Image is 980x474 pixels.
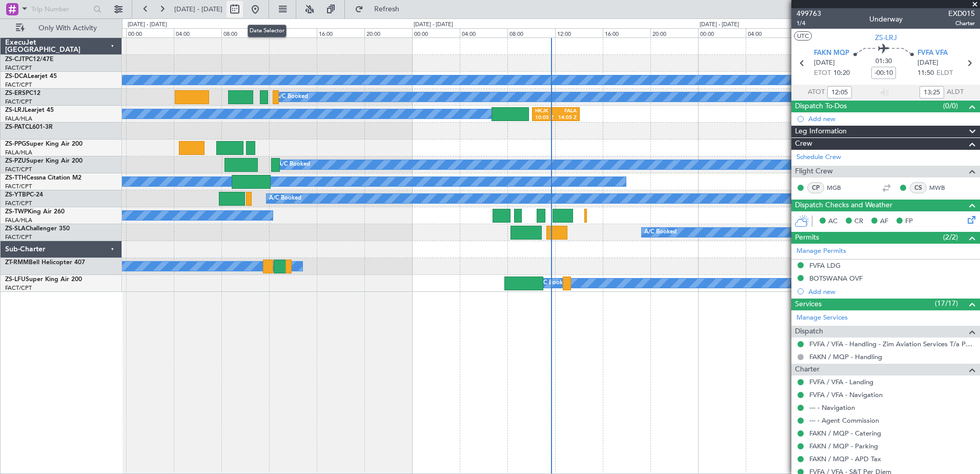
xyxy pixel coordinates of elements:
[5,276,26,283] span: ZS-LFU
[248,25,287,37] div: Date Selector
[827,86,852,98] input: --:--
[650,28,698,37] div: 20:00
[809,274,863,283] div: BOTSWANA OVF
[936,68,953,78] span: ELDT
[795,326,823,338] span: Dispatch
[5,107,25,113] span: ZS-LRJ
[917,58,938,68] span: [DATE]
[807,182,824,193] div: CP
[808,287,975,296] div: Add new
[5,73,57,80] a: ZS-DCALearjet 45
[5,149,32,156] a: FALA/HLA
[5,200,32,207] a: FACT/CPT
[920,86,944,98] input: --:--
[126,28,174,37] div: 00:00
[5,260,85,266] a: ZT-RMMBell Helicopter 407
[5,226,26,232] span: ZS-SLA
[556,114,577,122] div: 14:05 Z
[795,200,892,211] span: Dispatch Checks and Weather
[794,31,812,41] button: UTC
[809,403,855,412] a: --- - Navigation
[5,124,53,130] a: ZS-PATCL601-3R
[943,232,958,243] span: (2/2)
[5,192,43,198] a: ZS-YTBPC-24
[795,364,820,376] span: Charter
[5,56,53,63] a: ZS-CJTPC12/47E
[535,114,556,122] div: 10:05 Z
[364,28,412,37] div: 20:00
[809,352,882,361] a: FAKN / MQP - Handling
[797,313,848,323] a: Manage Services
[537,275,569,291] div: A/C Booked
[27,25,108,32] span: Only With Activity
[128,21,167,29] div: [DATE] - [DATE]
[11,20,111,36] button: Only With Activity
[795,101,847,112] span: Dispatch To-Dos
[5,166,32,173] a: FACT/CPT
[460,28,507,37] div: 04:00
[869,14,903,25] div: Underway
[795,126,847,137] span: Leg Information
[5,124,25,130] span: ZS-PAT
[808,114,975,123] div: Add new
[700,21,739,29] div: [DATE] - [DATE]
[5,175,26,181] span: ZS-TTH
[221,28,269,37] div: 08:00
[943,101,958,111] span: (0/0)
[5,183,32,190] a: FACT/CPT
[809,378,873,386] a: FVFA / VFA - Landing
[917,68,934,78] span: 11:50
[929,183,952,192] a: MWB
[535,108,556,115] div: HKJK
[809,340,975,348] a: FVFA / VFA - Handling - Zim Aviation Services T/a Pepeti Commodities
[698,28,746,37] div: 00:00
[174,5,222,14] span: [DATE] - [DATE]
[880,216,888,227] span: AF
[5,141,26,147] span: ZS-PPG
[797,19,821,28] span: 1/4
[833,68,850,78] span: 10:20
[269,191,301,206] div: A/C Booked
[5,209,28,215] span: ZS-TWP
[809,416,879,425] a: --- - Agent Commission
[917,48,948,58] span: FVFA VFA
[5,115,32,123] a: FALA/HLA
[5,175,81,181] a: ZS-TTHCessna Citation M2
[5,233,32,241] a: FACT/CPT
[797,152,841,163] a: Schedule Crew
[276,89,308,105] div: A/C Booked
[365,6,409,13] span: Refresh
[795,232,819,244] span: Permits
[5,141,83,147] a: ZS-PPGSuper King Air 200
[5,158,83,164] a: ZS-PZUSuper King Air 200
[795,299,822,310] span: Services
[5,192,26,198] span: ZS-YTB
[5,226,70,232] a: ZS-SLAChallenger 350
[603,28,650,37] div: 16:00
[5,158,26,164] span: ZS-PZU
[809,390,883,399] a: FVFA / VFA - Navigation
[809,442,878,450] a: FAKN / MQP - Parking
[797,8,821,19] span: 499763
[809,429,881,438] a: FAKN / MQP - Catering
[5,81,32,89] a: FACT/CPT
[5,107,54,113] a: ZS-LRJLearjet 45
[948,19,975,28] span: Charter
[5,64,32,72] a: FACT/CPT
[317,28,364,37] div: 16:00
[556,108,577,115] div: FALA
[412,28,460,37] div: 00:00
[795,166,833,177] span: Flight Crew
[555,28,603,37] div: 12:00
[854,216,863,227] span: CR
[5,73,28,80] span: ZS-DCA
[827,183,850,192] a: MGB
[875,56,892,67] span: 01:30
[5,284,32,292] a: FACT/CPT
[31,2,90,17] input: Trip Number
[278,157,310,172] div: A/C Booked
[414,21,453,29] div: [DATE] - [DATE]
[5,216,32,224] a: FALA/HLA
[5,276,82,283] a: ZS-LFUSuper King Air 200
[828,216,838,227] span: AC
